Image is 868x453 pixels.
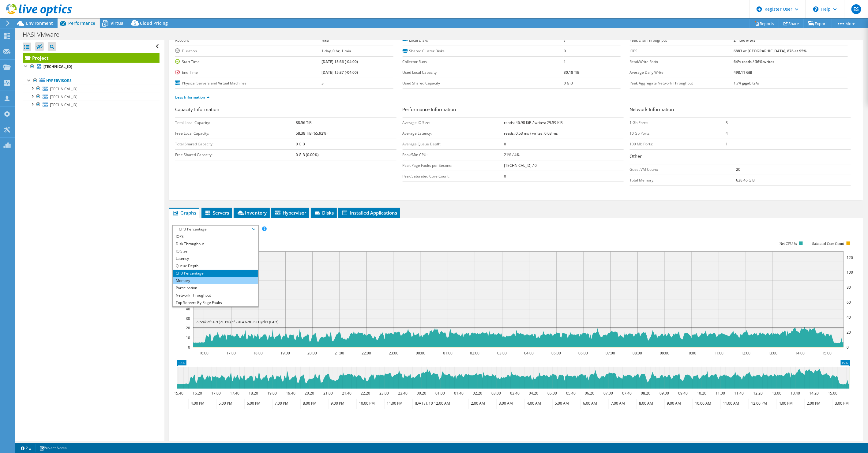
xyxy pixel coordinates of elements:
text: 02:20 [473,391,483,396]
td: Free Local Capacity: [175,128,296,139]
text: 21:00 [324,391,333,396]
b: 1 [726,141,728,147]
li: IO Size [173,248,257,255]
text: 05:40 [566,391,576,396]
li: CPU Percentage [173,270,257,277]
td: Total Shared Capacity: [175,139,296,149]
a: Export [804,19,832,28]
text: 05:00 [552,350,561,356]
a: [TECHNICAL_ID] [23,85,160,93]
span: Inventory [237,210,267,216]
span: Hypervisor [274,210,306,216]
h3: Network Information [630,106,851,114]
text: 16:20 [193,391,202,396]
text: 23:00 [389,350,399,356]
text: 13:00 [772,391,782,396]
b: 211.00 MB/s [734,38,755,43]
b: Hasi [321,38,329,43]
td: Average IO Size: [403,117,504,128]
text: 09:00 [660,391,669,396]
text: 16:00 [199,350,209,356]
b: [DATE] 15:37 (-04:00) [321,70,358,75]
text: 20 [186,325,190,331]
text: 15:00 [822,350,832,356]
a: [TECHNICAL_ID] [23,63,160,71]
text: 11:00 [716,391,725,396]
td: Total Memory: [630,175,736,185]
td: Peak/Min CPU: [403,149,504,160]
text: 14:20 [810,391,819,396]
label: Local Disks [403,37,564,43]
a: Project [23,53,160,63]
label: IOPS [630,48,734,54]
text: 17:00 [212,391,221,396]
a: More [832,19,860,28]
b: 498.11 GiB [734,70,752,75]
li: Disk Throughput [173,240,257,248]
b: 21% / 4% [504,152,520,157]
text: 17:00 [227,350,236,356]
svg: \n [813,6,819,12]
b: reads: 0.53 ms / writes: 0.03 ms [504,131,558,136]
text: 06:00 [579,350,588,356]
text: 11:40 [735,391,744,396]
label: Physical Servers and Virtual Machines [175,80,321,86]
b: reads: 46.98 KiB / writes: 29.59 KiB [504,120,563,125]
b: 20 [736,167,741,172]
text: 19:40 [286,391,296,396]
td: Guest VM Count: [630,164,736,175]
text: 23:40 [398,391,408,396]
b: 0 [504,141,506,147]
td: Peak Saturated Core Count: [403,171,504,182]
label: End Time [175,69,321,76]
label: Duration [175,48,321,54]
td: Peak Page Faults per Second: [403,160,504,171]
text: 13:00 [768,350,778,356]
text: 14:00 [795,350,805,356]
text: 120 [847,255,853,260]
b: [TECHNICAL_ID] / 0 [504,163,537,168]
label: Average Daily Write [630,69,734,76]
text: 01:00 [436,391,445,396]
span: Performance [68,20,95,26]
label: Peak Aggregate Network Throughput [630,80,734,86]
text: Saturated Core Count [812,241,844,246]
a: Hypervisors [23,77,160,85]
text: 09:00 [660,350,670,356]
b: 1.74 gigabits/s [734,80,759,86]
b: 64% reads / 36% writes [734,59,774,64]
td: 10 Gb Ports: [630,128,726,139]
span: Disks [314,210,334,216]
li: Memory [173,277,257,284]
text: 21:00 [335,350,344,356]
h2: Advanced Graph Controls [172,439,245,451]
label: Peak Disk Throughput [630,37,734,43]
text: 10 [186,335,190,340]
b: 7 [564,38,566,43]
a: Reports [750,19,779,28]
text: 06:20 [585,391,595,396]
text: 12:20 [753,391,763,396]
text: 07:40 [622,391,632,396]
b: 0 [564,48,566,54]
text: 17:40 [230,391,240,396]
b: 638.46 GiB [736,178,755,183]
text: 11:00 [714,350,724,356]
label: Used Local Capacity [403,69,564,76]
text: 19:00 [268,391,277,396]
span: Graphs [172,210,196,216]
span: Virtual [111,20,125,26]
b: 1 [564,59,566,64]
li: Participation [173,284,257,292]
text: 10:00 [687,350,697,356]
td: Total Local Capacity: [175,117,296,128]
b: 6883 at [GEOGRAPHIC_DATA], 876 at 95% [734,48,806,54]
text: 18:00 [254,350,263,356]
text: 07:00 [604,391,613,396]
b: 30.18 TiB [564,70,580,75]
label: Start Time [175,59,321,65]
text: 12:00 [741,350,751,356]
b: 0 [504,174,506,179]
td: Average Queue Depth: [403,139,504,149]
text: 07:00 [606,350,615,356]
